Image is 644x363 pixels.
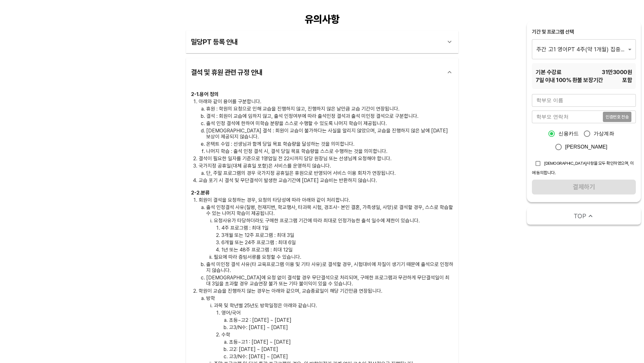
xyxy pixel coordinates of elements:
[536,68,561,76] span: 기본 수강료
[527,207,641,225] button: TOP
[206,170,453,176] p: 단, 주말 프로그램의 경우 국가지정 공휴일은 휴원으로 반영되어 서비스 이용 회차가 연장됩니다.
[191,34,442,49] div: 밀당PT 등록 안내
[532,111,603,123] input: 학부모 연락처를 입력해주세요
[622,76,632,84] span: 포함
[221,247,453,253] p: 1년 또는 48주 프로그램 : 최대 12일
[594,130,614,137] span: 가상계좌
[214,218,453,224] p: 요청사유가 타당하더라도 구매한 프로그램 기간에 따라 최대로 인정가능한 출석 일수에 제한이 있습니다.
[558,130,579,137] span: 신용카드
[199,99,453,105] p: 아래와 같이 용어를 구분합니다.
[199,177,453,183] p: 교습 포기 시 결석 및 무단결석이 발생한 교습기간에 [DATE] 교습비는 반환하지 않습니다.
[206,141,453,147] p: 온택트 수업 : 선생님과 함께 당일 목표 학습량을 달성하는 것을 의미합니다.
[602,68,632,76] span: 31만3000 원
[206,128,453,140] p: [DEMOGRAPHIC_DATA] 결석 : 회원이 교습이 불가하다는 사실을 알리지 않았으며, 교습을 진행하지 않은 날에 [DATE] 보상이 제공되지 않습니다.
[206,120,453,126] p: 출석 인정 결석에 한하여 미학습 분량을 스스로 수행할 수 있도록 나머지 학습이 제공됩니다.
[199,156,453,162] p: 결석이 필요한 일자를 기준으로 1영업일 전 22시까지 담당 원장님 또는 선생님께 요청해야 합니다.
[221,332,453,338] p: 수학
[221,239,453,245] p: 6개월 또는 24주 프로그램 : 최대 6일
[221,225,453,231] p: 4주 프로그램 : 최대 1일
[221,310,453,316] p: 영어/국어
[532,94,636,107] input: 학부모 이름을 입력해주세요
[532,161,634,175] span: [DEMOGRAPHIC_DATA]사항을 모두 확인하였으며, 이에 동의합니다.
[206,113,453,119] p: 결석 : 회원이 교습에 임하지 않고, 출석 인정여부에 따라 출석인정 결석과 출석 미인정 결석으로 구분합니다.
[199,197,453,203] p: 회원이 결석을 요청하는 경우, 요청의 타당성에 따라 아래와 같이 처리합니다.
[206,204,453,216] p: 출석 인정결석 사유(질병, 천재지변, 학교행사, 타과목 시험, 경조사- 본인 결혼, 가족생일, 사망)로 결석할 경우, 스스로 학습할 수 있는 나머지 학습이 제공됩니다.
[573,212,586,220] span: TOP
[214,302,453,309] p: 과목 및 학년별 25년도 방학일정은 아래와 같습니다.
[229,324,453,330] p: 고3/N수: [DATE] ~ [DATE]
[206,261,453,273] p: 출석 미인정 결석 사유(타 교육프로그램 이용 및 기타 사유)로 결석할 경우, 시험대비에 차질이 생기기 때문에 출석으로 인정하지 않습니다.
[532,29,636,35] div: 기간 및 프로그램 선택
[229,317,453,323] p: 초등~고2 : [DATE] ~ [DATE]
[229,339,453,345] p: 초등~고1 : [DATE] ~ [DATE]
[186,58,458,86] div: 결석 및 휴원 관련 규정 안내
[191,190,453,196] h3: 2 - 2 . 분류
[199,163,453,169] p: 국가지정 공휴일(대체 공휴일 포함)은 서비스를 운영하지 않습니다.
[532,39,636,59] div: 주간 고1 영어PT 4주(약 1개월) 집중관리
[206,275,453,287] p: [DEMOGRAPHIC_DATA]에 요청 없이 결석할 경우 무단결석으로 처리되며, 구매한 프로그램과 무관하게 무단결석일이 최대 3일을 초과할 경우 교습연장 불가 또는 기타 불...
[191,65,442,80] div: 결석 및 휴원 관련 규정 안내
[206,295,453,301] p: 방학
[565,143,608,151] span: [PERSON_NAME]
[221,232,453,238] p: 3개월 또는 12주 프로그램 : 최대 3일
[206,106,453,112] p: 휴원 : 학원의 요청으로 인해 교습을 진행하지 않고, 진행하지 않은 날만큼 교습 기간이 연장됩니다.
[206,148,453,154] p: 나머지 학습 : 출석 인정 결석 시, 결석 당일 목표 학습량을 스스로 수행하는 것을 의미합니다.
[536,76,603,84] span: 7 일 이내 100% 환불 보장기간
[229,346,453,352] p: 고2: [DATE] ~ [DATE]
[186,13,458,25] div: 유의사항
[229,353,453,360] p: 고3/N수: [DATE] ~ [DATE]
[186,30,458,53] div: 밀당PT 등록 안내
[214,254,453,260] p: 필요에 따라 증빙서류를 요청할 수 있습니다.
[191,91,453,97] h3: 2 - 1 . 용어 정의
[199,288,453,294] p: 학원이 교습을 진행하지 않는 경우는 아래와 같으며, 교습종료일이 해당 기간만큼 연장됩니다.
